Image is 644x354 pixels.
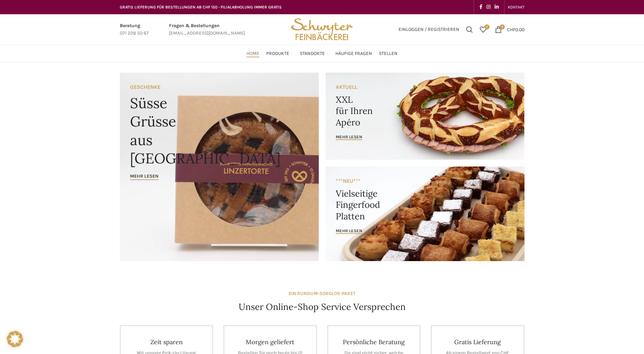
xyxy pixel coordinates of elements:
[335,47,372,60] a: Häufige Fragen
[120,5,282,9] span: GRATIS LIEFERUNG FÜR BESTELLUNGEN AB CHF 150 - FILIALABHOLUNG IMMER GRATIS
[120,22,149,37] a: Infobox link
[399,27,459,32] span: Einloggen / Registrieren
[476,23,490,36] div: Meine Wunschliste
[442,338,513,346] h4: Gratis Lieferung
[235,338,306,346] h4: Morgen geliefert
[379,51,398,57] span: Stellen
[120,73,319,261] a: Banner link
[289,14,355,45] img: Bäckerei Schwyter
[463,23,476,36] a: Suchen
[379,47,398,60] a: Stellen
[246,47,259,60] a: Home
[116,47,528,60] div: Main navigation
[266,47,293,60] a: Produkte
[493,2,501,12] a: Linkedin social link
[289,26,355,32] a: Site logo
[326,73,525,160] a: Banner link
[507,26,525,32] bdi: 0.00
[338,338,410,346] h4: Persönliche Beratung
[492,23,528,36] a: 0 CHF0.00
[326,166,525,261] a: Banner link
[500,24,505,29] span: 0
[508,0,525,14] a: KONTAKT
[476,23,490,36] a: 0
[484,24,490,29] span: 0
[169,22,245,37] a: Infobox link
[395,23,463,36] a: Einloggen / Registrieren
[507,26,515,32] span: CHF
[131,338,202,346] h4: Zeit sparen
[266,51,289,57] span: Produkte
[300,47,329,60] a: Standorte
[477,2,484,12] a: Facebook social link
[508,5,525,9] span: KONTAKT
[289,291,355,296] strong: EIN RUNDUM-SORGLOS-PAKET
[246,51,259,57] span: Home
[504,0,528,14] div: Secondary navigation
[300,51,325,57] span: Standorte
[484,2,493,12] a: Instagram social link
[239,301,406,313] h4: Unser Online-Shop Service Versprechen
[335,51,372,57] span: Häufige Fragen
